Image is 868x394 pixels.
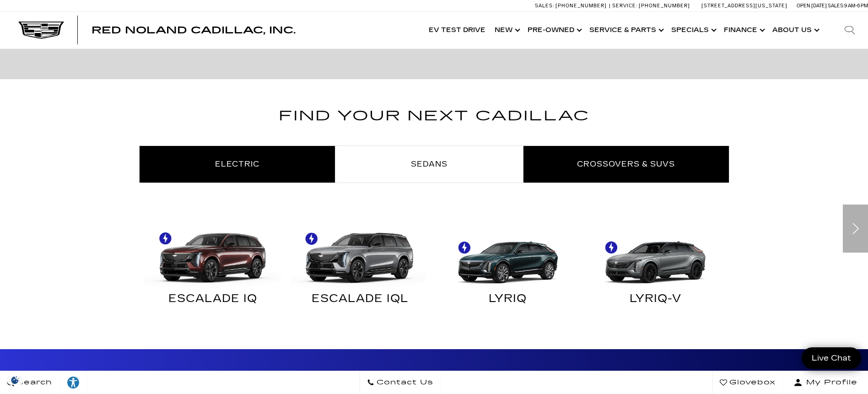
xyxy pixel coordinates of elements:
[523,146,729,183] li: Crossovers & SUVs
[411,160,447,168] span: Sedans
[286,219,434,313] a: ESCALADE IQL ESCALADE IQL
[612,3,637,9] span: Service:
[609,3,692,8] a: Service: [PHONE_NUMBER]
[374,376,433,389] span: Contact Us
[92,26,296,35] a: Red Noland Cadillac, Inc.
[424,12,490,49] a: EV Test Drive
[802,347,861,369] a: Live Chat
[783,371,868,394] button: Open user profile menu
[215,160,259,168] span: Electric
[139,146,335,183] li: Electric
[535,3,554,9] span: Sales:
[291,219,430,288] img: ESCALADE IQL
[92,25,296,36] span: Red Noland Cadillac, Inc.
[585,12,667,49] a: Service & Parts
[719,12,768,49] a: Finance
[586,219,725,288] img: LYRIQ-V
[5,375,26,385] section: Click to Open Cookie Consent Modal
[768,12,822,49] a: About Us
[144,219,282,288] img: ESCALADE IQ
[727,376,776,389] span: Glovebox
[523,12,585,49] a: Pre-Owned
[712,371,783,394] a: Glovebox
[360,371,441,394] a: Contact Us
[828,3,844,9] span: Sales:
[490,12,523,49] a: New
[5,375,26,385] img: Opt-Out Icon
[639,3,690,9] span: [PHONE_NUMBER]
[807,353,856,363] span: Live Chat
[701,3,787,9] a: [STREET_ADDRESS][US_STATE]
[139,219,729,313] div: Electric
[535,3,609,8] a: Sales: [PHONE_NUMBER]
[667,12,719,49] a: Specials
[18,22,64,39] img: Cadillac Dark Logo with Cadillac White Text
[146,295,280,307] div: ESCALADE IQ
[582,219,729,313] a: LYRIQ-V LYRIQ-V
[14,376,52,389] span: Search
[434,219,582,313] a: LYRIQ LYRIQ
[803,376,857,389] span: My Profile
[59,371,87,394] a: Explore your accessibility options
[844,3,868,9] span: 9 AM-6 PM
[843,205,868,253] div: Next
[588,295,722,307] div: LYRIQ-V
[335,146,523,183] li: Sedans
[555,3,607,9] span: [PHONE_NUMBER]
[831,12,868,49] div: Search
[797,3,827,9] span: Open [DATE]
[139,105,729,139] h2: Find Your Next Cadillac
[59,376,87,389] div: Explore your accessibility options
[441,295,575,307] div: LYRIQ
[439,219,577,288] img: LYRIQ
[293,295,427,307] div: ESCALADE IQL
[577,160,675,168] span: Crossovers & SUVs
[139,219,287,313] a: ESCALADE IQ ESCALADE IQ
